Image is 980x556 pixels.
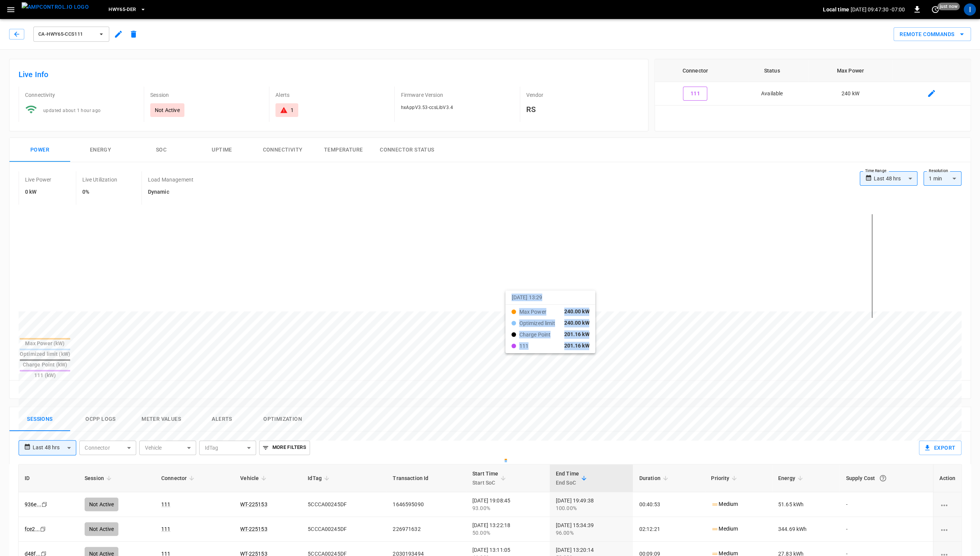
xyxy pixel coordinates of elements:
p: End SoC [556,478,579,487]
span: Start TimeStart SoC [472,469,508,487]
label: Resolution [929,168,948,174]
p: Live Power [25,176,52,183]
button: Meter Values [131,407,192,431]
button: Ocpp logs [70,407,131,431]
button: Connectivity [252,138,313,162]
div: End Time [556,469,579,487]
div: profile-icon [964,3,976,16]
h6: Dynamic [148,188,193,196]
td: Available [736,82,809,106]
p: Live Utilization [82,176,117,183]
th: Max Power [808,59,892,82]
button: 111 [683,87,707,101]
div: Start Time [472,469,499,487]
p: Connectivity [25,91,138,99]
span: Duration [639,474,670,483]
table: connector table [655,59,971,106]
span: Priority [711,474,739,483]
label: Time Range [865,168,886,174]
span: Connector [161,474,197,483]
button: SOC [131,138,192,162]
th: Action [933,464,961,492]
button: Alerts [192,407,252,431]
span: updated about 1 hour ago [43,108,101,113]
h6: 0% [82,188,117,196]
button: Connector Status [374,138,440,162]
td: 240 kW [808,82,892,106]
img: ampcontrol.io logo [22,2,89,12]
p: Vendor [526,91,639,99]
button: Uptime [192,138,252,162]
div: charging session options [939,525,955,533]
div: Last 48 hrs [33,441,76,455]
p: Session [150,91,263,99]
p: Start SoC [472,478,499,487]
button: set refresh interval [929,3,941,16]
button: The cost of your charging session based on your supply rates [876,471,890,485]
span: HWY65-DER [109,5,136,14]
span: Vehicle [240,474,269,483]
p: Alerts [275,91,388,99]
div: remote commands options [893,27,971,41]
button: ca-hwy65-ccs111 [33,27,109,42]
th: Connector [655,59,736,82]
p: Load Management [148,176,193,183]
span: just now [938,3,960,10]
button: More Filters [259,441,310,455]
p: Not Active [155,106,180,114]
button: Energy [70,138,131,162]
th: Transaction Id [387,464,466,492]
button: Sessions [9,407,70,431]
th: ID [19,464,79,492]
button: Power [9,138,70,162]
button: Temperature [313,138,374,162]
div: Supply Cost [846,471,927,485]
p: [DATE] 09:47:30 -07:00 [851,6,905,13]
p: Local time [823,6,849,13]
span: hxAppV3.53-ccsLibV3.4 [401,105,453,110]
button: Optimization [252,407,313,431]
span: IdTag [308,474,332,483]
span: Session [85,474,114,483]
h6: RS [526,103,639,115]
div: 1 min [923,171,961,186]
h6: 0 kW [25,188,52,196]
div: Last 48 hrs [874,171,917,186]
h6: Live Info [19,68,639,81]
button: Remote Commands [893,27,971,41]
div: 1 [291,106,294,114]
p: Firmware Version [401,91,513,99]
span: End TimeEnd SoC [556,469,589,487]
span: ca-hwy65-ccs111 [38,30,94,39]
button: Export [919,441,961,455]
button: HWY65-DER [105,2,149,17]
div: charging session options [939,501,955,508]
span: Energy [778,474,805,483]
th: Status [736,59,809,82]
